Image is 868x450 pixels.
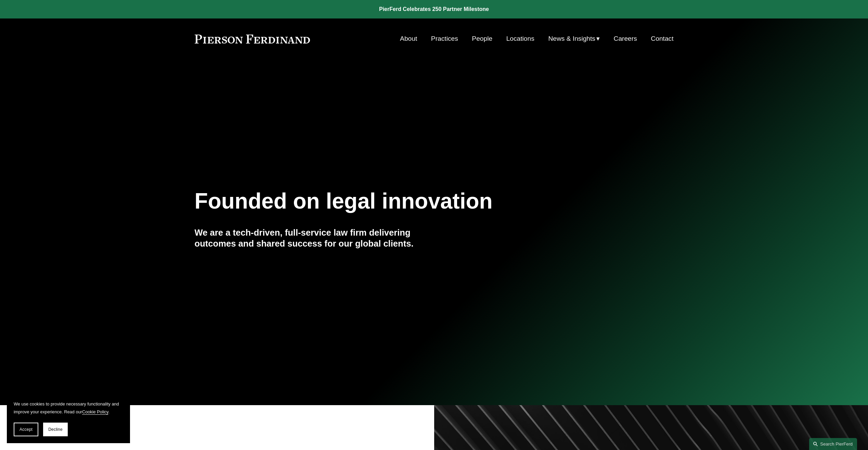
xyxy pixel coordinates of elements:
[548,32,600,45] a: folder dropdown
[43,423,68,436] button: Decline
[651,32,673,45] a: Contact
[195,227,434,249] h4: We are a tech-driven, full-service law firm delivering outcomes and shared success for our global...
[472,32,492,45] a: People
[82,409,108,414] a: Cookie Policy
[400,32,417,45] a: About
[506,32,534,45] a: Locations
[14,423,38,436] button: Accept
[431,32,458,45] a: Practices
[7,393,130,443] section: Cookie banner
[14,400,123,416] p: We use cookies to provide necessary functionality and improve your experience. Read our .
[614,32,637,45] a: Careers
[548,33,595,45] span: News & Insights
[48,427,63,432] span: Decline
[20,427,33,432] span: Accept
[195,189,594,214] h1: Founded on legal innovation
[809,438,857,450] a: Search this site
